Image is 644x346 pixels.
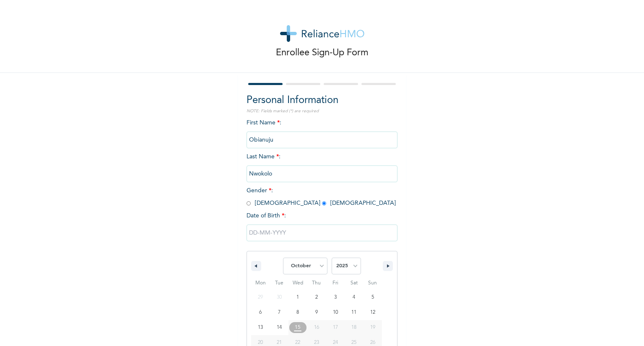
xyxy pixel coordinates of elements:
button: 11 [345,305,364,320]
button: 17 [326,320,345,335]
span: 7 [278,305,280,320]
button: 2 [307,290,326,305]
button: 12 [363,305,382,320]
input: DD-MM-YYYY [247,225,397,241]
span: Wed [288,276,307,290]
span: 10 [333,305,338,320]
span: 18 [351,320,356,335]
span: Fri [326,276,345,290]
span: Thu [307,276,326,290]
p: Enrollee Sign-Up Form [276,46,369,60]
span: 16 [314,320,319,335]
button: 6 [251,305,270,320]
button: 1 [288,290,307,305]
span: Date of Birth : [247,212,286,220]
span: 8 [296,305,299,320]
span: 13 [258,320,263,335]
button: 5 [363,290,382,305]
span: 14 [277,320,282,335]
span: 4 [353,290,355,305]
button: 13 [251,320,270,335]
span: 11 [351,305,356,320]
img: logo [280,25,364,42]
span: 17 [333,320,338,335]
input: Enter your first name [247,132,397,148]
button: 7 [270,305,289,320]
span: 12 [370,305,375,320]
span: 6 [259,305,262,320]
span: 19 [370,320,375,335]
p: NOTE: Fields marked (*) are required [247,108,397,114]
span: 3 [334,290,337,305]
span: 1 [296,290,299,305]
button: 19 [363,320,382,335]
button: 15 [288,320,307,335]
button: 18 [345,320,364,335]
input: Enter your last name [247,165,397,182]
button: 10 [326,305,345,320]
span: Last Name : [247,154,397,177]
span: 9 [315,305,318,320]
button: 16 [307,320,326,335]
span: Tue [270,276,289,290]
span: 2 [315,290,318,305]
span: Sat [345,276,364,290]
span: 5 [371,290,374,305]
span: Mon [251,276,270,290]
button: 4 [345,290,364,305]
button: 3 [326,290,345,305]
h2: Personal Information [247,93,397,108]
span: Sun [363,276,382,290]
button: 8 [288,305,307,320]
span: First Name : [247,120,397,143]
span: Gender : [DEMOGRAPHIC_DATA] [DEMOGRAPHIC_DATA] [247,188,396,206]
button: 9 [307,305,326,320]
button: 14 [270,320,289,335]
span: 15 [295,320,301,335]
